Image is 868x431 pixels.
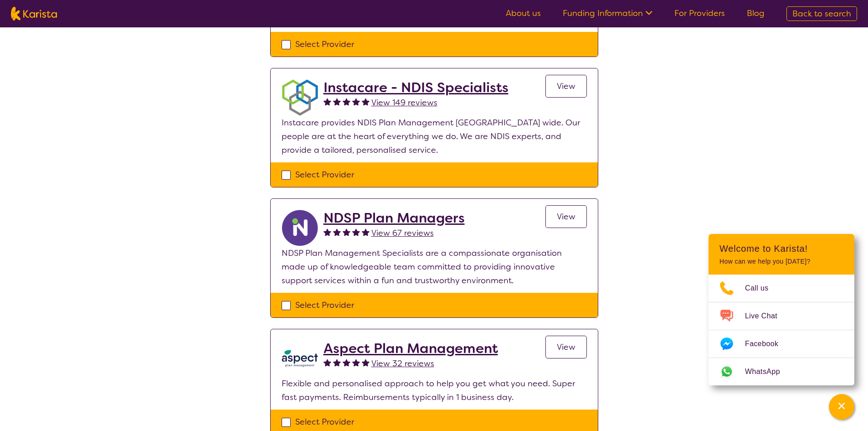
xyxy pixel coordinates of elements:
[745,365,791,379] span: WhatsApp
[333,358,341,366] img: fullstar
[324,358,331,366] img: fullstar
[545,205,587,228] a: View
[371,226,434,240] a: View 67 reviews
[792,8,851,19] span: Back to search
[324,98,331,105] img: fullstar
[371,357,434,370] a: View 32 reviews
[343,228,350,236] img: fullstar
[709,234,854,385] div: Channel Menu
[362,98,370,105] img: fullstar
[745,281,780,295] span: Call us
[557,211,575,222] span: View
[282,340,318,377] img: lkb8hqptqmnl8bp1urdw.png
[371,358,434,369] span: View 32 reviews
[545,336,587,358] a: View
[352,358,360,366] img: fullstar
[371,96,437,109] a: View 149 reviews
[324,340,498,357] a: Aspect Plan Management
[371,228,434,239] span: View 67 reviews
[362,358,370,366] img: fullstar
[719,243,843,254] h2: Welcome to Karista!
[352,228,360,236] img: fullstar
[282,79,318,116] img: obkhna0zu27zdd4ubuus.png
[352,98,360,105] img: fullstar
[545,75,587,98] a: View
[371,97,437,108] span: View 149 reviews
[11,7,57,21] img: Karista logo
[282,377,587,404] p: Flexible and personalised approach to help you get what you need. Super fast payments. Reimbursem...
[506,8,541,19] a: About us
[557,81,575,92] span: View
[786,6,857,21] a: Back to search
[709,275,854,385] ul: Choose channel
[282,210,318,246] img: ryxpuxvt8mh1enfatjpo.png
[343,358,350,366] img: fullstar
[745,309,788,323] span: Live Chat
[674,8,725,19] a: For Providers
[324,79,508,96] a: Instacare - NDIS Specialists
[333,228,341,236] img: fullstar
[829,394,854,420] button: Channel Menu
[557,342,575,353] span: View
[343,98,350,105] img: fullstar
[563,8,652,19] a: Funding Information
[362,228,370,236] img: fullstar
[282,116,587,157] p: Instacare provides NDIS Plan Management [GEOGRAPHIC_DATA] wide. Our people are at the heart of ev...
[324,228,331,236] img: fullstar
[747,8,765,19] a: Blog
[333,98,341,105] img: fullstar
[745,337,789,351] span: Facebook
[282,246,587,287] p: NDSP Plan Management Specialists are a compassionate organisation made up of knowledgeable team c...
[709,358,854,385] a: Web link opens in a new tab.
[324,210,465,226] a: NDSP Plan Managers
[719,258,843,265] p: How can we help you [DATE]?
